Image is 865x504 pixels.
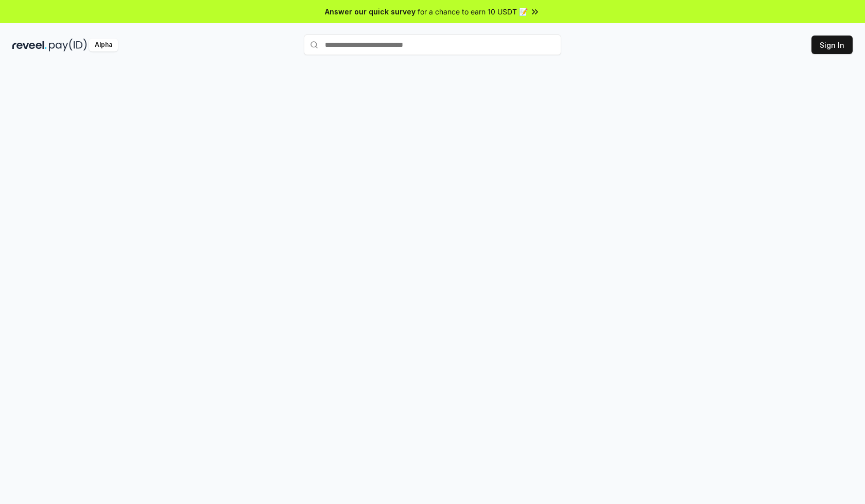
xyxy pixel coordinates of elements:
[325,6,416,17] span: Answer our quick survey
[418,6,528,17] span: for a chance to earn 10 USDT 📝
[89,39,118,51] div: Alpha
[49,39,87,51] img: pay_id
[12,39,47,51] img: reveel_dark
[811,36,853,54] button: Sign In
